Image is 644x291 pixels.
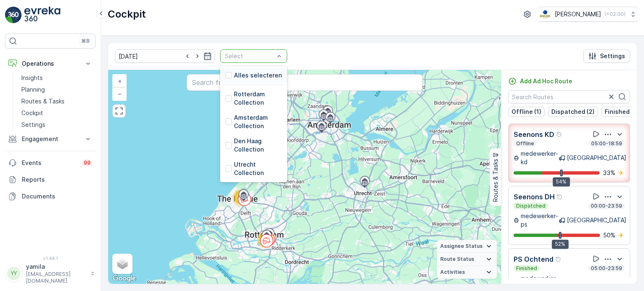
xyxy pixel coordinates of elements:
p: Cockpit [21,109,43,117]
div: Help Tooltip Icon [556,131,563,138]
p: Add Ad Hoc Route [520,77,572,85]
a: Add Ad Hoc Route [508,77,572,85]
p: Seenons DH [514,192,555,202]
input: Search for tasks or a location [187,74,422,91]
button: Dispatched (2) [548,107,598,117]
p: Insights [21,74,43,82]
p: yamila [26,263,86,271]
span: Route Status [440,256,474,263]
p: Alles selecteren [234,71,282,80]
a: Planning [18,84,96,95]
p: 05:00-23:59 [590,265,623,272]
div: 52% [552,239,569,249]
p: Routes & Tasks [21,97,65,106]
p: 50 % [603,231,615,239]
div: Help Tooltip Icon [555,256,562,263]
p: Finished [515,265,538,272]
p: 05:00-18:59 [590,140,623,147]
div: 40 [233,189,249,206]
summary: Activities [437,266,497,279]
p: Dispatched (2) [551,108,595,116]
a: Settings [18,119,96,131]
button: Engagement [5,131,96,147]
p: Amsterdam Collection [234,113,282,130]
img: logo_light-DOdMpM7g.png [24,7,60,23]
p: [PERSON_NAME] [555,10,601,18]
button: Finished (2) [601,107,642,117]
summary: Route Status [437,253,497,266]
summary: Assignee Status [437,240,497,253]
p: Offline (1) [512,108,541,116]
a: Open this area in Google Maps (opens a new window) [110,273,138,284]
a: Insights [18,72,96,84]
p: 33 % [603,169,615,177]
img: basis-logo_rgb2x.png [539,10,551,19]
p: 00:00-23:59 [590,203,623,209]
p: Settings [21,121,45,129]
button: YYyamila[EMAIL_ADDRESS][DOMAIN_NAME] [5,263,96,284]
div: 54% [553,177,570,186]
p: Settings [600,52,625,60]
span: Assignee Status [440,243,483,250]
p: ( +02:00 ) [605,11,626,18]
span: − [118,90,122,97]
input: Search Routes [508,90,630,103]
p: Engagement [22,135,79,143]
p: Routes & Tasks [491,159,500,202]
p: Events [22,159,77,167]
input: dd/mm/yyyy [115,49,215,63]
span: v 1.48.1 [5,256,96,261]
p: Finished (2) [605,108,639,116]
p: [EMAIL_ADDRESS][DOMAIN_NAME] [26,271,86,284]
div: 66 [257,231,274,248]
p: 99 [84,160,91,166]
p: Seenons KD [514,129,554,139]
a: Reports [5,171,96,188]
span: Activities [440,269,465,276]
p: medewerker-ps [521,212,559,229]
p: Rotterdam Collection [234,90,282,107]
a: Events99 [5,155,96,171]
p: medewerker-ps [521,274,559,291]
p: Cockpit [108,8,146,21]
p: Documents [22,192,92,201]
button: Operations [5,55,96,72]
p: Reports [22,175,92,184]
button: [PERSON_NAME](+02:00) [539,7,637,22]
img: logo [5,7,22,23]
a: Documents [5,188,96,205]
a: Routes & Tasks [18,95,96,107]
p: ⌘B [81,38,90,44]
p: Den Haag Collection [234,137,282,154]
a: Cockpit [18,107,96,119]
button: Settings [583,49,630,63]
p: Select [225,52,274,60]
p: Planning [21,85,45,94]
a: Layers [113,255,132,273]
p: Offline [515,140,535,147]
button: Offline (1) [508,107,545,117]
p: Operations [22,59,79,68]
p: [GEOGRAPHIC_DATA] [567,216,626,224]
p: PS Ochtend [514,254,553,264]
a: Zoom Out [113,88,126,100]
p: medewerker-kd [521,149,559,166]
p: Dispatched [515,203,546,209]
div: YY [7,267,21,280]
div: Help Tooltip Icon [556,193,563,200]
p: [GEOGRAPHIC_DATA] [567,154,626,162]
a: Zoom In [113,75,126,88]
img: Google [110,273,138,284]
span: + [118,77,122,85]
p: Utrecht Collection [234,160,282,177]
